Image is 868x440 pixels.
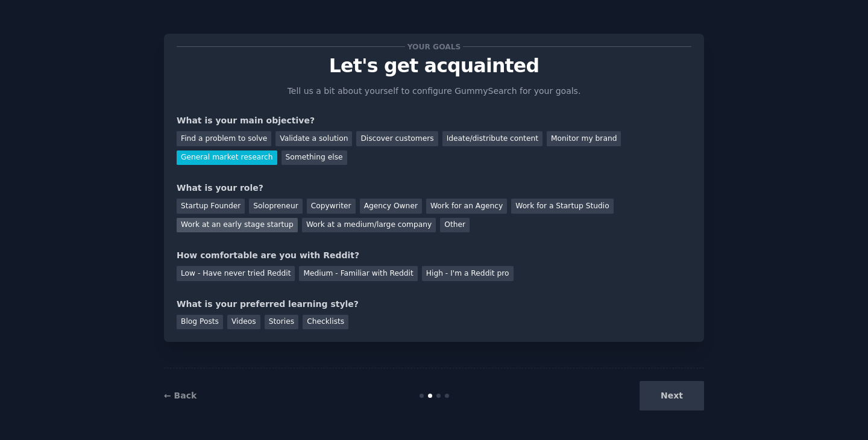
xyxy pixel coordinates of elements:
[249,199,302,214] div: Solopreneur
[547,131,621,146] div: Monitor my brand
[265,315,298,330] div: Stories
[440,218,470,233] div: Other
[299,266,417,281] div: Medium - Familiar with Reddit
[177,199,245,214] div: Startup Founder
[422,266,514,281] div: High - I'm a Reddit pro
[275,131,352,146] div: Validate a solution
[227,315,260,330] div: Videos
[442,131,542,146] div: Ideate/distribute content
[281,150,347,166] div: Something else
[426,199,507,214] div: Work for an Agency
[307,199,356,214] div: Copywriter
[177,114,691,127] div: What is your main objective?
[177,131,271,146] div: Find a problem to solve
[177,55,691,76] p: Let's get acquainted
[511,199,613,214] div: Work for a Startup Studio
[177,249,691,262] div: How comfortable are you with Reddit?
[177,150,277,166] div: General market research
[302,218,436,233] div: Work at a medium/large company
[356,131,438,146] div: Discover customers
[303,315,348,330] div: Checklists
[177,218,298,233] div: Work at an early stage startup
[164,391,197,400] a: ← Back
[177,298,691,311] div: What is your preferred learning style?
[405,40,463,53] span: Your goals
[360,199,422,214] div: Agency Owner
[177,266,295,281] div: Low - Have never tried Reddit
[177,182,691,194] div: What is your role?
[282,85,586,98] p: Tell us a bit about yourself to configure GummySearch for your goals.
[177,315,223,330] div: Blog Posts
